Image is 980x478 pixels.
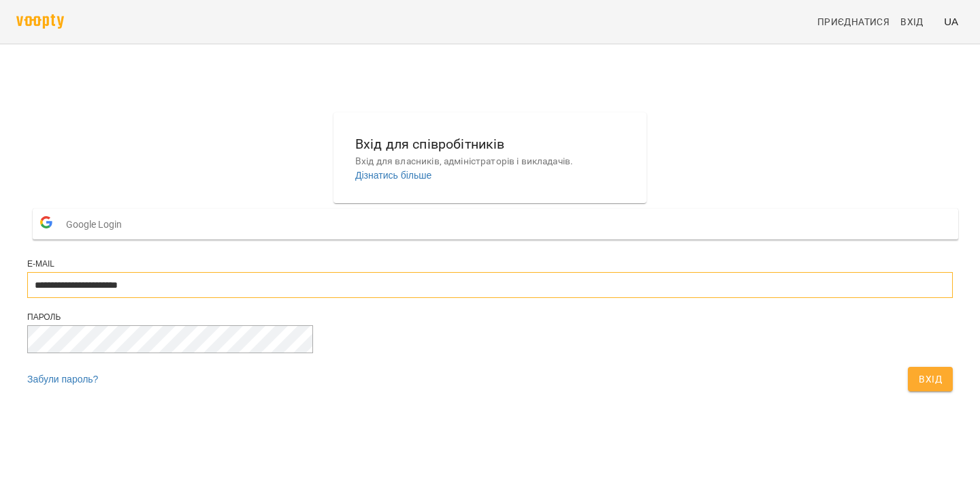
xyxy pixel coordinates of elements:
[33,209,958,239] button: Google Login
[344,123,636,193] button: Вхід для співробітниківВхід для власників, адміністраторів і викладачів.Дізнатись більше
[817,14,889,30] span: Приєднатися
[27,374,98,385] a: Забули пароль?
[812,10,895,34] a: Приєднатися
[27,258,953,270] div: E-mail
[908,367,953,391] button: Вхід
[355,155,625,168] p: Вхід для власників, адміністраторів і викладачів.
[944,14,958,29] span: UA
[900,14,924,30] span: Вхід
[919,371,942,387] span: Вхід
[66,211,129,238] span: Google Login
[895,10,938,34] a: Вхід
[16,14,64,29] img: voopty.png
[355,134,625,155] h6: Вхід для співробітників
[27,312,953,323] div: Пароль
[938,9,964,34] button: UA
[355,170,431,181] a: Дізнатись більше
